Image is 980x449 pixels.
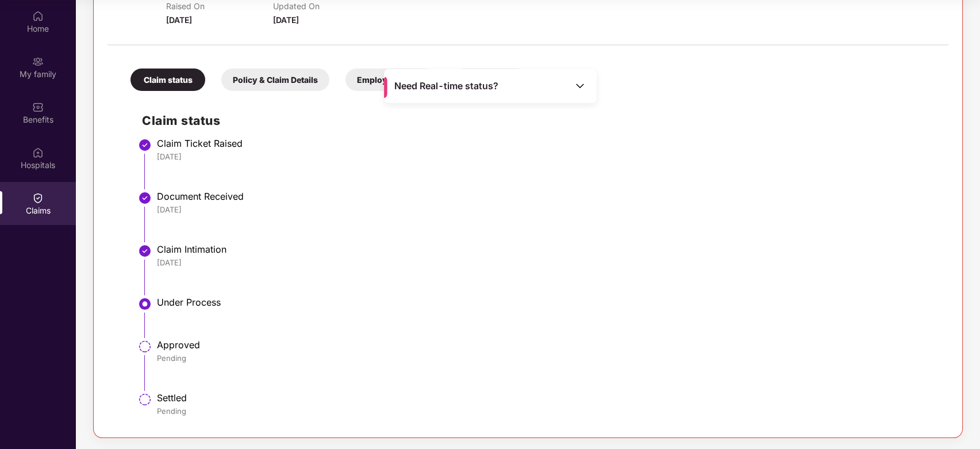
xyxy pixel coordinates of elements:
[166,15,192,25] span: [DATE]
[157,151,937,162] div: [DATE]
[138,393,152,406] img: svg+xml;base64,PHN2ZyBpZD0iU3RlcC1QZW5kaW5nLTMyeDMyIiB4bWxucz0iaHR0cDovL3d3dy53My5vcmcvMjAwMC9zdm...
[32,101,44,113] img: svg+xml;base64,PHN2ZyBpZD0iQmVuZWZpdHMiIHhtbG5zPSJodHRwOi8vd3d3LnczLm9yZy8yMDAwL3N2ZyIgd2lkdGg9Ij...
[157,296,937,308] div: Under Process
[574,80,586,92] img: Toggle Icon
[157,257,937,268] div: [DATE]
[138,244,152,258] img: svg+xml;base64,PHN2ZyBpZD0iU3RlcC1Eb25lLTMyeDMyIiB4bWxucz0iaHR0cDovL3d3dy53My5vcmcvMjAwMC9zdmciIH...
[273,1,380,11] p: Updated On
[138,340,152,353] img: svg+xml;base64,PHN2ZyBpZD0iU3RlcC1QZW5kaW5nLTMyeDMyIiB4bWxucz0iaHR0cDovL3d3dy53My5vcmcvMjAwMC9zdm...
[157,339,937,351] div: Approved
[157,204,937,215] div: [DATE]
[138,138,152,152] img: svg+xml;base64,PHN2ZyBpZD0iU3RlcC1Eb25lLTMyeDMyIiB4bWxucz0iaHR0cDovL3d3dy53My5vcmcvMjAwMC9zdmciIH...
[142,111,937,130] h2: Claim status
[157,243,937,255] div: Claim Intimation
[345,69,437,91] div: Employee Details
[394,80,498,92] span: Need Real-time status?
[32,192,44,204] img: svg+xml;base64,PHN2ZyBpZD0iQ2xhaW0iIHhtbG5zPSJodHRwOi8vd3d3LnczLm9yZy8yMDAwL3N2ZyIgd2lkdGg9IjIwIi...
[157,406,937,416] div: Pending
[221,69,329,91] div: Policy & Claim Details
[32,10,44,22] img: svg+xml;base64,PHN2ZyBpZD0iSG9tZSIgeG1sbnM9Imh0dHA6Ly93d3cudzMub3JnLzIwMDAvc3ZnIiB3aWR0aD0iMjAiIG...
[138,297,152,311] img: svg+xml;base64,PHN2ZyBpZD0iU3RlcC1BY3RpdmUtMzJ4MzIiIHhtbG5zPSJodHRwOi8vd3d3LnczLm9yZy8yMDAwL3N2Zy...
[32,56,44,67] img: svg+xml;base64,PHN2ZyB3aWR0aD0iMjAiIGhlaWdodD0iMjAiIHZpZXdCb3g9IjAgMCAyMCAyMCIgZmlsbD0ibm9uZSIgeG...
[157,353,937,363] div: Pending
[157,392,937,404] div: Settled
[32,147,44,158] img: svg+xml;base64,PHN2ZyBpZD0iSG9zcGl0YWxzIiB4bWxucz0iaHR0cDovL3d3dy53My5vcmcvMjAwMC9zdmciIHdpZHRoPS...
[157,138,937,149] div: Claim Ticket Raised
[166,1,273,11] p: Raised On
[130,69,205,91] div: Claim status
[157,191,937,202] div: Document Received
[273,15,299,25] span: [DATE]
[138,191,152,205] img: svg+xml;base64,PHN2ZyBpZD0iU3RlcC1Eb25lLTMyeDMyIiB4bWxucz0iaHR0cDovL3d3dy53My5vcmcvMjAwMC9zdmciIH...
